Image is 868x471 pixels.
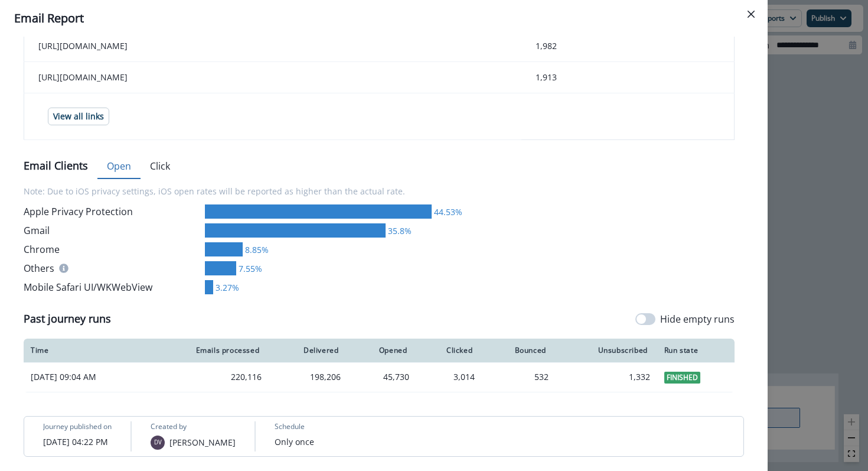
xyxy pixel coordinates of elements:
td: [URL][DOMAIN_NAME] [24,62,521,93]
div: Others [24,261,200,275]
div: Emails processed [153,346,262,355]
button: Click [141,154,180,179]
span: Finished [664,372,700,384]
div: 35.8% [386,225,412,237]
div: Clicked [423,346,475,355]
div: Delivered [276,346,341,355]
p: Created by [151,421,187,432]
div: Opened [355,346,409,355]
div: Apple Privacy Protection [24,204,200,219]
p: Past journey runs [24,311,111,327]
td: 1,913 [521,62,735,93]
button: Close [742,5,761,24]
td: [URL][DOMAIN_NAME] [24,31,521,62]
p: Only once [275,436,314,448]
p: Journey published on [43,421,112,432]
p: Note: Due to iOS privacy settings, iOS open rates will be reported as higher than the actual rate. [24,178,735,204]
div: 220,116 [153,371,262,383]
div: Chrome [24,242,200,256]
p: View all links [53,112,104,122]
p: Email Clients [24,158,88,174]
p: [DATE] 09:04 AM [31,371,139,383]
div: 7.55% [236,262,262,275]
div: Mobile Safari UI/WKWebView [24,280,200,294]
button: View all links [48,108,109,125]
p: [DATE] 04:22 PM [43,436,108,448]
div: Unsubscribed [563,346,650,355]
div: 45,730 [355,371,409,383]
div: Gmail [24,223,200,238]
p: [PERSON_NAME] [169,436,236,449]
div: 3.27% [213,281,239,294]
p: Hide empty runs [660,312,735,326]
div: Bounced [489,346,549,355]
div: 198,206 [276,371,341,383]
p: Schedule [275,421,305,432]
div: Run state [664,346,727,355]
div: Dave VerMerris [154,440,162,446]
div: 44.53% [432,206,462,218]
div: Time [31,346,139,355]
td: 1,982 [521,31,735,62]
div: 8.85% [243,243,269,256]
div: 1,332 [563,371,650,383]
div: Email Report [14,9,753,27]
div: 532 [489,371,549,383]
div: 3,014 [423,371,475,383]
button: Open [97,154,141,179]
